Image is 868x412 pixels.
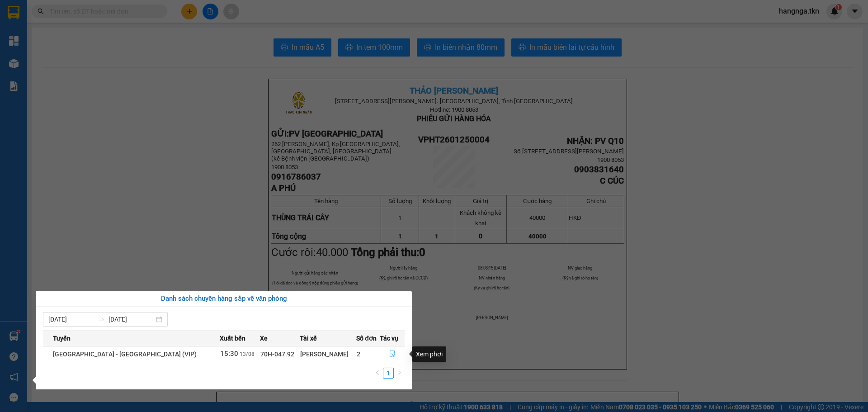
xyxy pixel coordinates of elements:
span: 15:30 [220,350,238,358]
li: Next Page [394,368,405,379]
button: left [372,368,383,379]
div: Danh sách chuyến hàng sắp về văn phòng [43,294,405,304]
button: file-done [380,347,404,361]
a: 1 [383,368,393,378]
span: swap-right [98,316,105,323]
input: Đến ngày [108,314,154,324]
span: Xuất bến [220,333,245,343]
span: Tuyến [53,333,71,343]
span: 2 [357,350,360,358]
div: [PERSON_NAME] [300,349,356,359]
li: 1 [383,368,394,379]
span: right [396,370,402,375]
span: file-done [389,350,396,358]
span: left [375,370,380,375]
input: Từ ngày [48,314,94,324]
span: 70H-047.92 [260,350,294,358]
span: 13/08 [240,351,255,357]
span: Xe [260,333,268,343]
div: Xem phơi [412,346,446,362]
span: Số đơn [356,333,377,343]
li: Previous Page [372,368,383,379]
span: [GEOGRAPHIC_DATA] - [GEOGRAPHIC_DATA] (VIP) [53,350,197,358]
span: Tác vụ [380,333,398,343]
span: Tài xế [300,333,317,343]
span: to [98,316,105,323]
button: right [394,368,405,379]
